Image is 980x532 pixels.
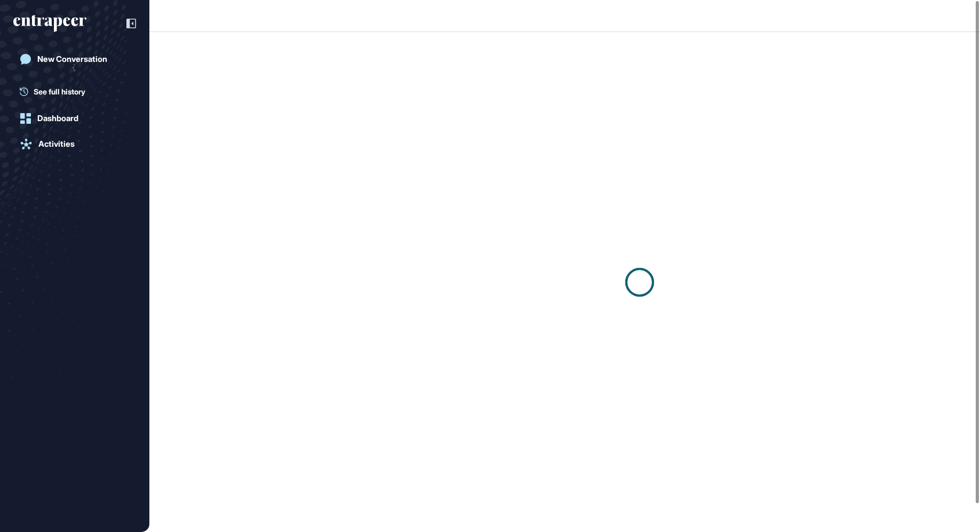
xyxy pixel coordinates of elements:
[20,86,136,97] a: See full history
[13,15,86,32] div: entrapeer-logo
[13,133,136,155] a: Activities
[34,86,85,97] span: See full history
[13,108,136,129] a: Dashboard
[38,139,75,149] div: Activities
[13,49,136,70] a: New Conversation
[37,54,107,64] div: New Conversation
[37,114,78,123] div: Dashboard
